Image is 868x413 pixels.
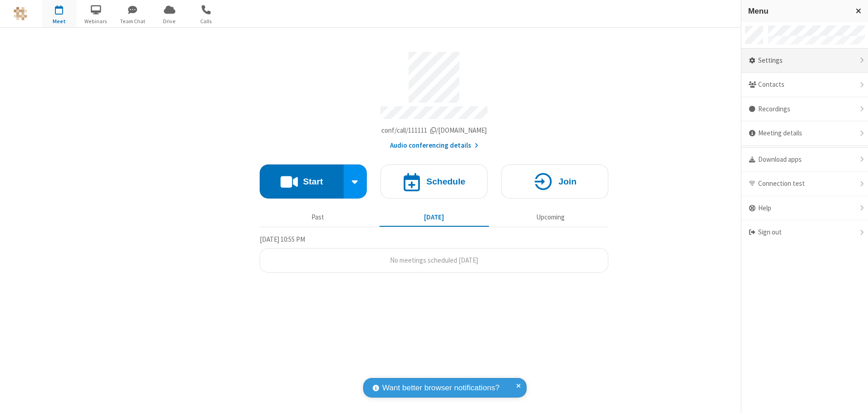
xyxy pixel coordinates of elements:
[14,7,27,20] img: QA Selenium DO NOT DELETE OR CHANGE
[501,164,608,199] button: Join
[260,45,608,151] section: Account details
[426,177,465,186] h4: Schedule
[741,97,868,122] div: Recordings
[42,17,76,25] span: Meet
[153,17,187,25] span: Drive
[496,209,605,226] button: Upcoming
[303,177,323,186] h4: Start
[741,121,868,146] div: Meeting details
[382,382,499,394] span: Want better browser notifications?
[741,148,868,172] div: Download apps
[381,125,487,136] button: Copy my meeting room linkCopy my meeting room link
[260,234,608,273] section: Today's Meetings
[263,209,373,226] button: Past
[381,126,487,134] span: Copy my meeting room link
[116,17,150,25] span: Team Chat
[344,164,367,199] div: Start conference options
[260,164,344,199] button: Start
[558,177,577,186] h4: Join
[390,256,478,264] span: No meetings scheduled [DATE]
[741,220,868,244] div: Sign out
[79,17,113,25] span: Webinars
[189,17,223,25] span: Calls
[741,196,868,221] div: Help
[748,7,848,15] h3: Menu
[741,49,868,73] div: Settings
[741,73,868,97] div: Contacts
[380,164,488,199] button: Schedule
[390,140,478,151] button: Audio conferencing details
[260,235,305,244] span: [DATE] 10:55 PM
[380,209,489,226] button: [DATE]
[741,172,868,196] div: Connection test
